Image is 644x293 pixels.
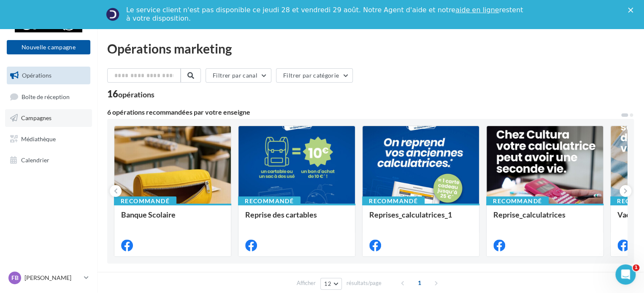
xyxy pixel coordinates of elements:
span: Calendrier [21,156,49,163]
a: Médiathèque [5,130,92,148]
span: 1 [413,276,426,290]
div: opérations [118,91,154,98]
iframe: Intercom live chat [615,264,636,285]
div: Le service client n'est pas disponible ce jeudi 28 et vendredi 29 août. Notre Agent d'aide et not... [126,6,525,23]
a: FB [PERSON_NAME] [7,270,90,286]
div: Recommandé [362,196,425,206]
span: Reprises_calculatrices_1 [369,210,452,219]
a: Campagnes [5,109,92,127]
p: [PERSON_NAME] [24,274,81,282]
div: Recommandé [238,196,300,206]
button: Filtrer par canal [206,68,271,83]
span: Reprise_calculatrices [493,210,566,219]
span: Campagnes [21,114,51,121]
span: Médiathèque [21,135,56,142]
span: Boîte de réception [22,93,70,100]
div: 6 opérations recommandées par votre enseigne [107,109,620,116]
a: Opérations [5,67,92,84]
img: Profile image for Service-Client [106,8,119,21]
button: 12 [320,278,342,290]
span: 1 [633,264,639,271]
span: résultats/page [346,279,382,287]
div: Fermer [628,8,636,13]
button: Filtrer par catégorie [276,68,353,83]
span: 12 [324,280,331,287]
div: Opérations marketing [107,42,634,55]
span: FB [11,274,19,282]
span: Reprise des cartables [245,210,317,219]
div: Recommandé [486,196,549,206]
a: Boîte de réception [5,88,92,106]
div: Recommandé [114,196,176,206]
div: 16 [107,89,154,99]
span: Afficher [297,279,316,287]
span: Banque Scolaire [121,210,176,219]
a: Calendrier [5,151,92,169]
a: aide en ligne [455,6,499,14]
button: Nouvelle campagne [7,40,90,54]
span: Opérations [22,72,51,79]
